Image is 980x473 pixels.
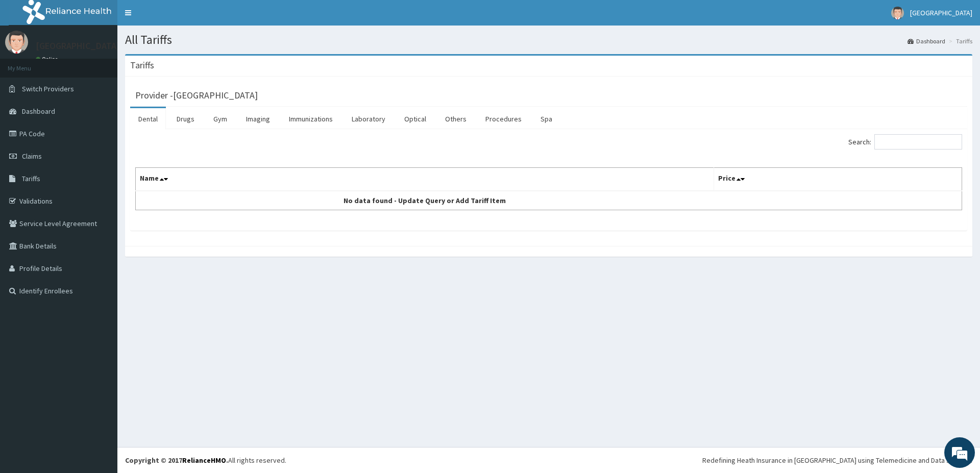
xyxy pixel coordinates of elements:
th: Price [714,168,962,191]
a: RelianceHMO [182,456,226,465]
a: Gym [205,108,235,130]
td: No data found - Update Query or Add Tariff Item [136,191,714,210]
a: Online [36,56,60,63]
span: Claims [22,152,42,161]
span: [GEOGRAPHIC_DATA] [910,8,972,17]
a: Optical [396,108,434,130]
a: Spa [532,108,560,130]
a: Drugs [168,108,203,130]
a: Immunizations [281,108,341,130]
label: Search: [848,134,962,150]
strong: Copyright © 2017 . [125,456,228,465]
img: User Image [5,31,28,54]
a: Dental [130,108,166,130]
span: Switch Providers [22,84,74,93]
span: Dashboard [22,107,55,116]
h1: All Tariffs [125,33,972,46]
input: Search: [874,134,962,150]
h3: Provider - [GEOGRAPHIC_DATA] [135,91,258,100]
span: Tariffs [22,174,40,183]
img: User Image [891,7,904,19]
div: Redefining Heath Insurance in [GEOGRAPHIC_DATA] using Telemedicine and Data Science! [702,455,972,465]
p: [GEOGRAPHIC_DATA] [36,41,120,51]
a: Laboratory [344,108,394,130]
li: Tariffs [946,37,972,45]
th: Name [136,168,714,191]
a: Procedures [477,108,530,130]
h3: Tariffs [130,61,154,70]
footer: All rights reserved. [117,447,980,473]
a: Imaging [238,108,278,130]
a: Dashboard [908,37,945,45]
a: Others [437,108,475,130]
